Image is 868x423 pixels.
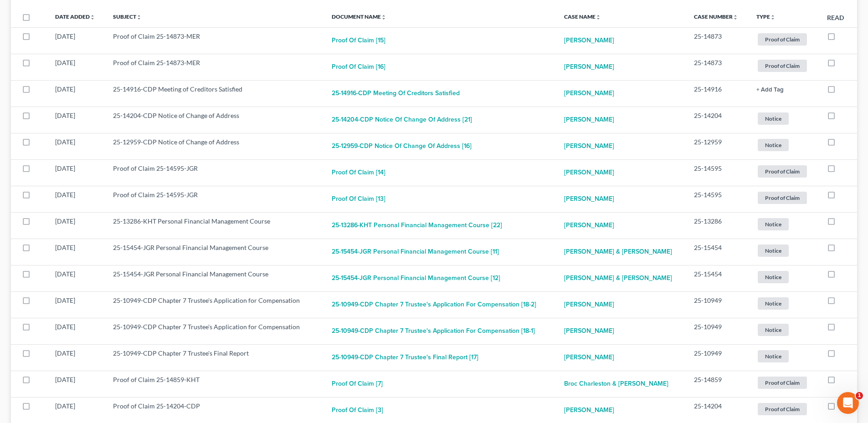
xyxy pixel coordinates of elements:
[332,138,472,156] button: 25-12959-CDP Notice of Change of Address [16]
[564,375,668,393] a: Broc Charleston & [PERSON_NAME]
[758,33,807,46] span: Proof of Claim
[756,190,812,205] a: Proof of Claim
[106,80,324,107] td: 25-14916-CDP Meeting of Creditors Satisfied
[48,133,106,159] td: [DATE]
[55,13,95,20] a: Date Addedunfold_more
[106,133,324,159] td: 25-12959-CDP Notice of Change of Address
[564,322,614,341] a: [PERSON_NAME]
[564,270,672,288] a: [PERSON_NAME] & [PERSON_NAME]
[332,322,535,341] button: 25-10949-CDP Chapter 7 Trustee's Application for Compensation [18-1]
[106,27,324,54] td: Proof of Claim 25-14873-MER
[48,107,106,133] td: [DATE]
[687,291,749,318] td: 25-10949
[106,159,324,186] td: Proof of Claim 25-14595-JGR
[48,265,106,291] td: [DATE]
[756,402,812,417] a: Proof of Claim
[756,87,784,93] button: + Add Tag
[758,350,789,362] span: Notice
[332,375,383,393] button: Proof of Claim [7]
[48,318,106,344] td: [DATE]
[106,54,324,80] td: Proof of Claim 25-14873-MER
[756,85,812,94] a: + Add Tag
[687,159,749,186] td: 25-14595
[106,212,324,239] td: 25-13286-KHT Personal Financial Management Course
[687,371,749,397] td: 25-14859
[332,164,385,182] button: Proof of Claim [14]
[687,186,749,212] td: 25-14595
[756,217,812,232] a: Notice
[756,138,812,153] a: Notice
[106,318,324,344] td: 25-10949-CDP Chapter 7 Trustee's Application for Compensation
[856,392,863,399] span: 1
[758,192,807,204] span: Proof of Claim
[756,322,812,337] a: Notice
[758,377,807,389] span: Proof of Claim
[733,15,738,20] i: unfold_more
[48,159,106,186] td: [DATE]
[837,392,859,414] iframe: Intercom live chat
[48,27,106,54] td: [DATE]
[564,85,614,103] a: [PERSON_NAME]
[48,54,106,80] td: [DATE]
[332,270,500,288] button: 25-15454-JGR Personal Financial Management Course [12]
[106,265,324,291] td: 25-15454-JGR Personal Financial Management Course
[48,291,106,318] td: [DATE]
[332,402,383,420] button: Proof of Claim [3]
[332,243,499,261] button: 25-15454-JGR Personal Financial Management Course [11]
[687,27,749,54] td: 25-14873
[48,239,106,265] td: [DATE]
[756,164,812,179] a: Proof of Claim
[687,239,749,265] td: 25-15454
[758,245,789,257] span: Notice
[90,15,95,20] i: unfold_more
[332,111,472,129] button: 25-14204-CDP Notice of Change of Address [21]
[332,296,536,314] button: 25-10949-CDP Chapter 7 Trustee's Application for Compensation [18-2]
[756,111,812,126] a: Notice
[564,138,614,156] a: [PERSON_NAME]
[48,344,106,371] td: [DATE]
[564,296,614,314] a: [PERSON_NAME]
[687,318,749,344] td: 25-10949
[564,243,672,261] a: [PERSON_NAME] & [PERSON_NAME]
[758,112,789,125] span: Notice
[758,297,789,310] span: Notice
[758,165,807,178] span: Proof of Claim
[756,270,812,285] a: Notice
[687,265,749,291] td: 25-15454
[596,15,601,20] i: unfold_more
[756,13,776,20] a: Typeunfold_more
[564,32,614,50] a: [PERSON_NAME]
[687,133,749,159] td: 25-12959
[687,107,749,133] td: 25-14204
[106,107,324,133] td: 25-14204-CDP Notice of Change of Address
[758,60,807,72] span: Proof of Claim
[332,190,385,209] button: Proof of Claim [13]
[48,371,106,397] td: [DATE]
[564,402,614,420] a: [PERSON_NAME]
[758,218,789,230] span: Notice
[381,15,386,20] i: unfold_more
[564,13,601,20] a: Case Nameunfold_more
[106,291,324,318] td: 25-10949-CDP Chapter 7 Trustee's Application for Compensation
[48,212,106,239] td: [DATE]
[332,32,385,50] button: Proof of Claim [15]
[332,13,386,20] a: Document Nameunfold_more
[106,239,324,265] td: 25-15454-JGR Personal Financial Management Course
[106,186,324,212] td: Proof of Claim 25-14595-JGR
[758,403,807,415] span: Proof of Claim
[694,13,738,20] a: Case Numberunfold_more
[758,324,789,336] span: Notice
[770,15,776,20] i: unfold_more
[106,344,324,371] td: 25-10949-CDP Chapter 7 Trustee's Final Report
[827,13,844,22] label: Read
[136,15,142,20] i: unfold_more
[687,212,749,239] td: 25-13286
[48,80,106,107] td: [DATE]
[564,111,614,129] a: [PERSON_NAME]
[106,371,324,397] td: Proof of Claim 25-14859-KHT
[564,58,614,76] a: [PERSON_NAME]
[756,32,812,47] a: Proof of Claim
[564,164,614,182] a: [PERSON_NAME]
[332,349,478,367] button: 25-10949-CDP Chapter 7 Trustee's Final Report [17]
[564,217,614,235] a: [PERSON_NAME]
